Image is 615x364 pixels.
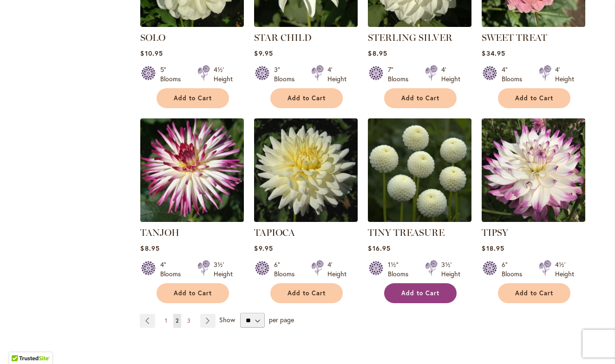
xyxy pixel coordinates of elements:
span: Add to Cart [401,289,439,297]
div: 4½' Height [555,260,574,279]
iframe: Launch Accessibility Center [7,331,33,357]
button: Add to Cart [384,88,457,108]
div: 3½' Height [214,260,233,279]
a: TINY TREASURE [368,215,471,224]
a: SOLO [140,32,165,43]
span: Add to Cart [288,289,326,297]
button: Add to Cart [498,283,570,303]
span: $34.95 [482,49,505,58]
span: $8.95 [368,49,387,58]
div: 3½' Height [441,260,460,279]
a: TAPIOCA [254,227,295,238]
a: TIPSY [482,227,508,238]
a: TINY TREASURE [368,227,445,238]
img: TINY TREASURE [368,118,471,222]
div: 4½' Height [214,65,233,84]
span: per page [269,315,294,324]
a: TAPIOCA [254,215,358,224]
a: SOLO [140,20,244,29]
span: 1 [165,317,167,324]
div: 3" Blooms [274,65,300,84]
span: Add to Cart [515,94,553,102]
span: Show [219,315,235,324]
div: 7" Blooms [388,65,414,84]
a: SWEET TREAT [482,20,585,29]
div: 4' Height [327,260,347,279]
div: 4" Blooms [502,65,528,84]
a: TIPSY [482,215,585,224]
span: $16.95 [368,244,390,253]
a: Sterling Silver [368,20,471,29]
button: Add to Cart [498,88,570,108]
a: STAR CHILD [254,32,312,43]
div: 5" Blooms [160,65,186,84]
button: Add to Cart [384,283,457,303]
div: 6" Blooms [274,260,300,279]
span: $10.95 [140,49,163,58]
a: TANJOH [140,227,179,238]
div: 4' Height [327,65,347,84]
a: SWEET TREAT [482,32,547,43]
span: $8.95 [140,244,159,253]
img: TANJOH [140,118,244,222]
span: 2 [176,317,179,324]
div: 4' Height [441,65,460,84]
a: 3 [185,314,193,328]
button: Add to Cart [157,88,229,108]
a: STERLING SILVER [368,32,452,43]
img: TAPIOCA [254,118,358,222]
a: STAR CHILD [254,20,358,29]
button: Add to Cart [270,283,343,303]
button: Add to Cart [270,88,343,108]
span: Add to Cart [401,94,439,102]
span: Add to Cart [174,289,212,297]
img: TIPSY [482,118,585,222]
button: Add to Cart [157,283,229,303]
div: 4' Height [555,65,574,84]
span: 3 [187,317,190,324]
span: Add to Cart [174,94,212,102]
span: $9.95 [254,49,273,58]
div: 1½" Blooms [388,260,414,279]
span: Add to Cart [515,289,553,297]
a: TANJOH [140,215,244,224]
span: $9.95 [254,244,273,253]
span: $18.95 [482,244,504,253]
div: 4" Blooms [160,260,186,279]
div: 6" Blooms [502,260,528,279]
a: 1 [163,314,170,328]
span: Add to Cart [288,94,326,102]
